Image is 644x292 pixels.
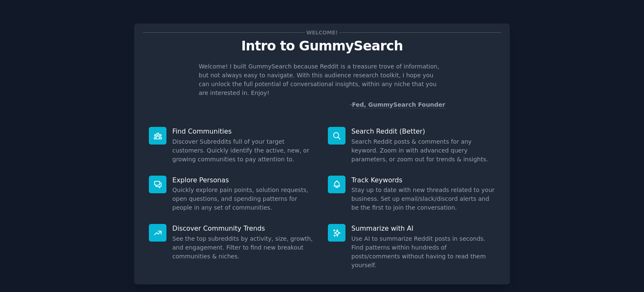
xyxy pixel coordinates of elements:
p: Explore Personas [172,176,316,184]
a: Fed, GummySearch Founder [352,101,445,108]
dd: Quickly explore pain points, solution requests, open questions, and spending patterns for people ... [172,186,316,212]
dd: Discover Subreddits full of your target customers. Quickly identify the active, new, or growing c... [172,137,316,164]
dd: Stay up to date with new threads related to your business. Set up email/slack/discord alerts and ... [351,186,495,212]
p: Search Reddit (Better) [351,127,495,136]
p: Summarize with AI [351,224,495,233]
p: Find Communities [172,127,316,136]
span: Welcome! [305,28,339,37]
div: - [350,100,445,109]
p: Discover Community Trends [172,224,316,233]
p: Intro to GummySearch [143,39,501,53]
p: Track Keywords [351,176,495,184]
dd: Use AI to summarize Reddit posts in seconds. Find patterns within hundreds of posts/comments with... [351,234,495,270]
dd: See the top subreddits by activity, size, growth, and engagement. Filter to find new breakout com... [172,234,316,261]
p: Welcome! I built GummySearch because Reddit is a treasure trove of information, but not always ea... [199,62,445,97]
dd: Search Reddit posts & comments for any keyword. Zoom in with advanced query parameters, or zoom o... [351,137,495,164]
